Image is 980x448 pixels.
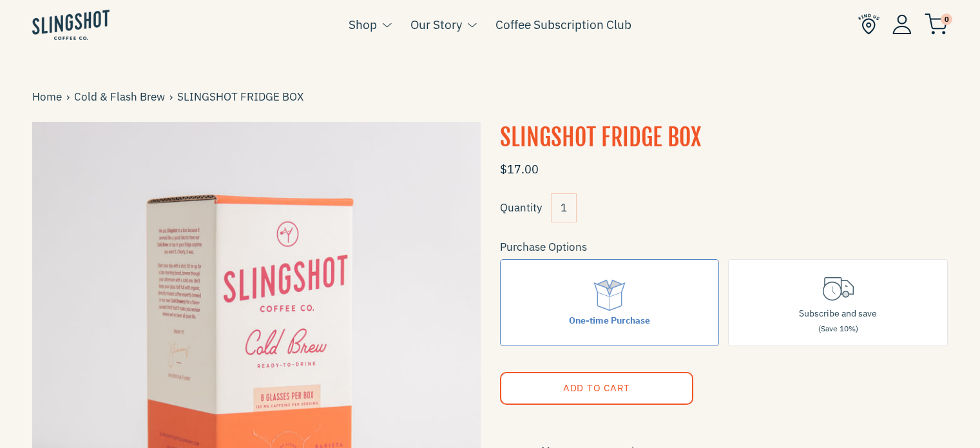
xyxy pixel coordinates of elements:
button: Add to Cart [500,372,693,405]
a: Home [32,88,66,106]
span: › [66,88,74,106]
a: Cold & Flash Brew [74,88,169,106]
a: Shop [349,15,377,34]
legend: Purchase Options [500,239,587,256]
img: cart [925,14,948,35]
div: One-time Purchase [569,313,650,327]
span: 0 [941,14,952,25]
img: Find Us [858,14,879,35]
a: 0 [925,17,948,32]
label: Quantity [500,200,542,215]
span: Subscribe and save [799,307,877,319]
span: SLINGSHOT FRIDGE BOX [177,88,308,106]
h1: SLINGSHOT FRIDGE BOX [500,122,948,154]
span: Add to Cart [562,382,629,394]
a: Our Story [410,15,462,34]
span: $17.00 [500,162,539,177]
a: Coffee Subscription Club [495,15,631,34]
span: (Save 10%) [818,324,858,333]
span: › [169,88,177,106]
img: Account [892,14,912,34]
